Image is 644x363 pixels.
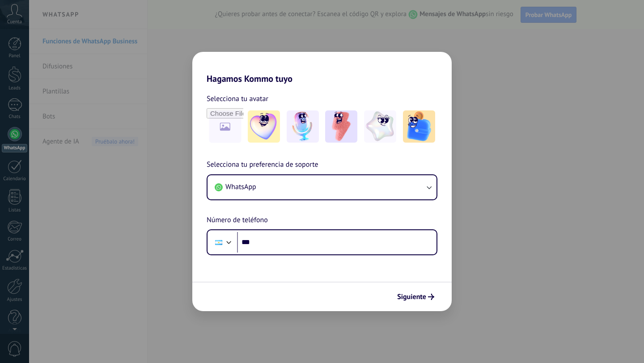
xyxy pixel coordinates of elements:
[192,52,452,84] h2: Hagamos Kommo tuyo
[403,110,435,143] img: -5.jpeg
[207,159,318,171] span: Selecciona tu preferencia de soporte
[364,110,396,143] img: -4.jpeg
[225,182,256,191] span: WhatsApp
[287,110,319,143] img: -2.jpeg
[207,215,268,226] span: Número de teléfono
[325,110,357,143] img: -3.jpeg
[248,110,280,143] img: -1.jpeg
[207,93,268,105] span: Selecciona tu avatar
[393,289,438,304] button: Siguiente
[208,175,436,199] button: WhatsApp
[397,294,426,300] span: Siguiente
[210,233,227,252] div: Argentina: + 54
